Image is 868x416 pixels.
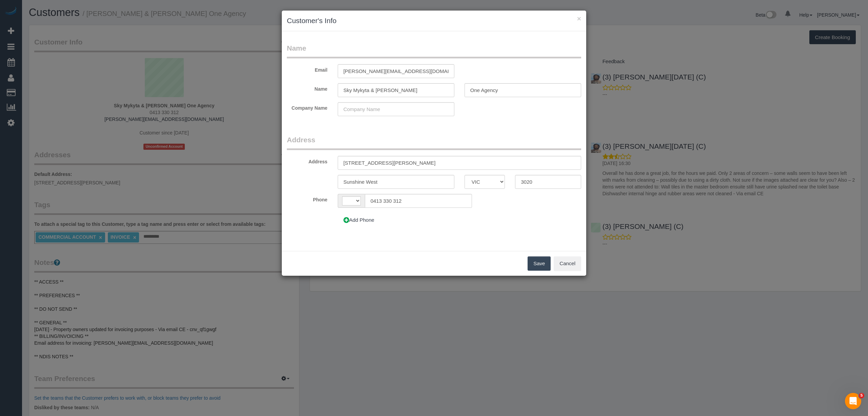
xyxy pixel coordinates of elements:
[338,213,380,227] button: Add Phone
[287,43,581,58] legend: Name
[282,102,333,111] label: Company Name
[282,64,333,73] label: Email
[859,393,864,398] span: 5
[554,256,581,271] button: Cancel
[577,15,581,22] button: ×
[282,156,333,165] label: Address
[515,175,581,189] input: Zip Code
[282,11,586,276] sui-modal: Customer's Info
[287,16,581,26] h3: Customer's Info
[338,102,454,116] input: Company Name
[528,256,551,271] button: Save
[845,393,861,409] iframe: Intercom live chat
[282,83,333,92] label: Name
[282,194,333,203] label: Phone
[338,175,454,189] input: City
[338,83,454,97] input: First Name
[287,135,581,150] legend: Address
[365,194,472,208] input: Phone
[465,83,581,97] input: Last Name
